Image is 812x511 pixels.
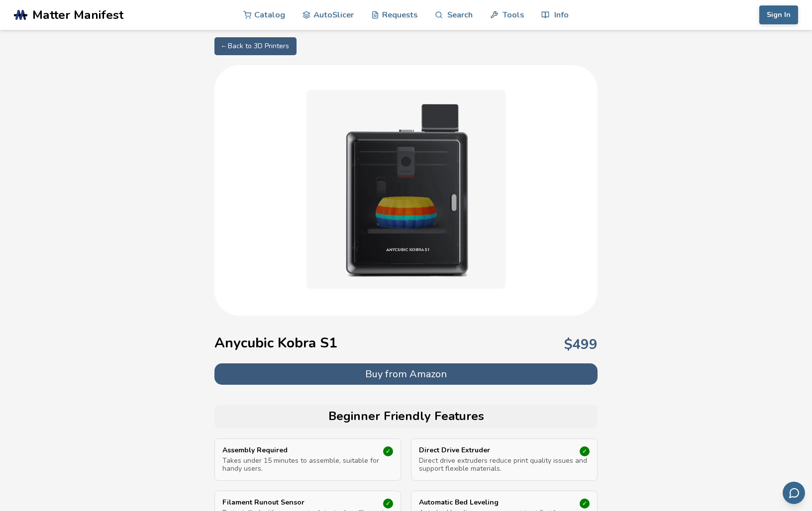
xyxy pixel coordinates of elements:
[214,37,297,55] a: ← Back to 3D Printers
[214,363,598,385] button: Buy from Amazon
[580,446,590,456] div: ✓
[419,457,590,473] p: Direct drive extruders reduce print quality issues and support flexible materials.
[419,446,564,454] p: Direct Drive Extruder
[383,499,393,509] div: ✓
[32,8,123,22] span: Matter Manifest
[564,337,598,352] p: $ 499
[783,482,805,504] button: Send feedback via email
[759,5,798,24] button: Sign In
[214,335,337,351] h1: Anycubic Kobra S1
[222,446,368,454] p: Assembly Required
[222,457,393,473] p: Takes under 15 minutes to assemble, suitable for handy users.
[219,410,593,424] h2: Beginner Friendly Features
[306,90,506,289] img: Anycubic Kobra S1
[383,446,393,456] div: ✓
[222,499,368,507] p: Filament Runout Sensor
[419,499,564,507] p: Automatic Bed Leveling
[580,499,590,509] div: ✓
